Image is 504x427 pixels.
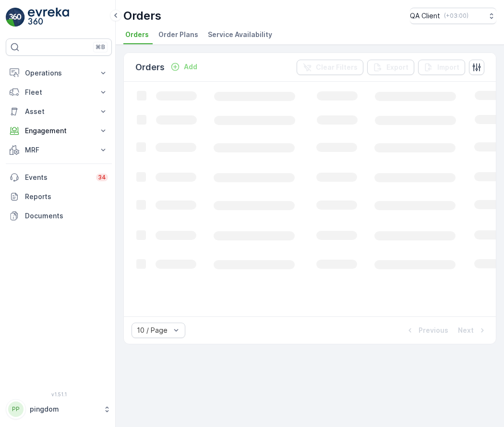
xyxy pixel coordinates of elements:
[125,30,149,39] span: Orders
[25,192,108,201] p: Reports
[25,107,93,116] p: Asset
[25,211,108,221] p: Documents
[6,63,112,83] button: Operations
[6,102,112,121] button: Asset
[410,11,440,21] p: QA Client
[96,43,105,51] p: ⌘B
[6,8,25,27] img: logo
[123,8,161,24] p: Orders
[410,8,496,24] button: QA Client(+03:00)
[6,83,112,102] button: Fleet
[6,399,112,419] button: PPpingdom
[25,126,93,136] p: Engagement
[386,63,408,72] p: Export
[437,63,459,72] p: Import
[208,30,272,39] span: Service Availability
[458,326,474,335] p: Next
[419,326,448,335] p: Previous
[158,30,198,39] span: Order Plans
[6,168,112,187] a: Events34
[6,206,112,226] a: Documents
[167,61,201,73] button: Add
[28,8,69,27] img: logo_light-DOdMpM7g.png
[457,325,488,336] button: Next
[25,145,93,155] p: MRF
[316,63,358,72] p: Clear Filters
[444,12,468,20] p: ( +03:00 )
[297,60,363,75] button: Clear Filters
[184,62,197,72] p: Add
[98,174,106,181] p: 34
[25,68,93,78] p: Operations
[25,173,90,182] p: Events
[25,88,93,97] p: Fleet
[30,404,98,414] p: pingdom
[6,391,112,397] span: v 1.51.1
[6,121,112,140] button: Engagement
[8,402,24,417] div: PP
[367,60,414,75] button: Export
[418,60,465,75] button: Import
[404,325,449,336] button: Previous
[135,61,165,74] p: Orders
[6,140,112,160] button: MRF
[6,187,112,206] a: Reports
